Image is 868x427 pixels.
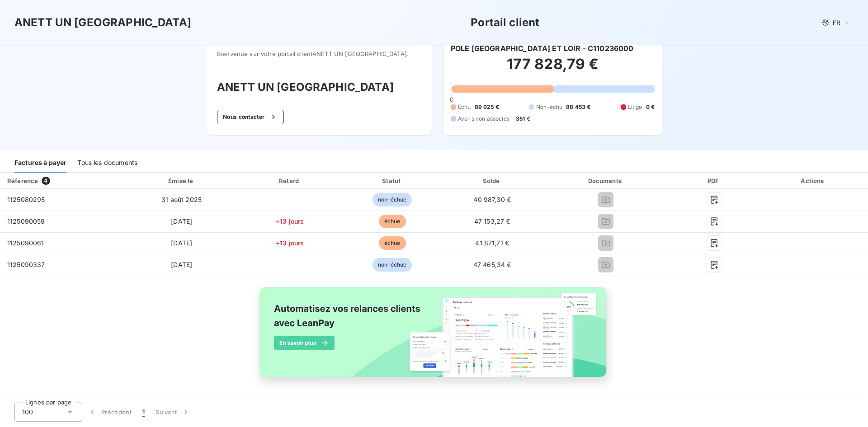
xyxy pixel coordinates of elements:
button: Suivant [150,403,196,422]
span: 1 [142,408,145,417]
span: [DATE] [171,217,192,225]
span: 47 465,34 € [473,261,511,268]
span: 0 [450,96,453,103]
h3: Portail client [471,14,539,31]
button: 1 [137,403,150,422]
img: banner [251,282,617,393]
span: [DATE] [171,261,192,268]
div: Tous les documents [77,154,137,173]
span: 88 453 € [566,103,590,111]
span: -351 € [513,115,530,123]
span: 1125090059 [7,217,45,225]
span: 89 025 € [475,103,499,111]
span: échue [379,236,406,250]
div: Actions [760,176,866,185]
button: Nous contacter [217,110,284,124]
span: +13 jours [276,217,304,225]
div: Solde [445,176,540,185]
span: FR [833,19,840,26]
span: Non-échu [536,103,562,111]
span: 100 [22,408,33,417]
div: Retard [240,176,340,185]
span: Bienvenue sur votre portail client ANETT UN [GEOGRAPHIC_DATA] . [217,50,421,57]
span: échue [379,215,406,228]
h3: ANETT UN [GEOGRAPHIC_DATA] [217,79,421,95]
span: non-échue [373,258,412,272]
span: +13 jours [276,239,304,247]
span: 0 € [646,103,655,111]
span: 41 871,71 € [475,239,509,247]
span: non-échue [373,193,412,206]
span: Avoirs non associés [458,115,509,123]
span: Échu [458,103,471,111]
div: Émise le [127,176,236,185]
h2: 177 828,79 € [451,55,655,82]
h3: ANETT UN [GEOGRAPHIC_DATA] [14,14,191,31]
span: 1125090061 [7,239,44,247]
span: 31 août 2025 [161,196,202,203]
div: Factures à payer [14,154,66,173]
div: Statut [344,176,441,185]
span: Litige [628,103,642,111]
button: Précédent [82,403,137,422]
div: PDF [672,176,757,185]
div: Référence [7,177,38,184]
div: Documents [543,176,668,185]
span: [DATE] [171,239,192,247]
h6: POLE [GEOGRAPHIC_DATA] ET LOIR - C110236000 [451,43,633,54]
span: 40 987,30 € [473,196,511,203]
span: 47 153,27 € [474,217,510,225]
span: 1125090337 [7,261,45,268]
span: 4 [42,177,50,185]
span: 1125080295 [7,196,45,203]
